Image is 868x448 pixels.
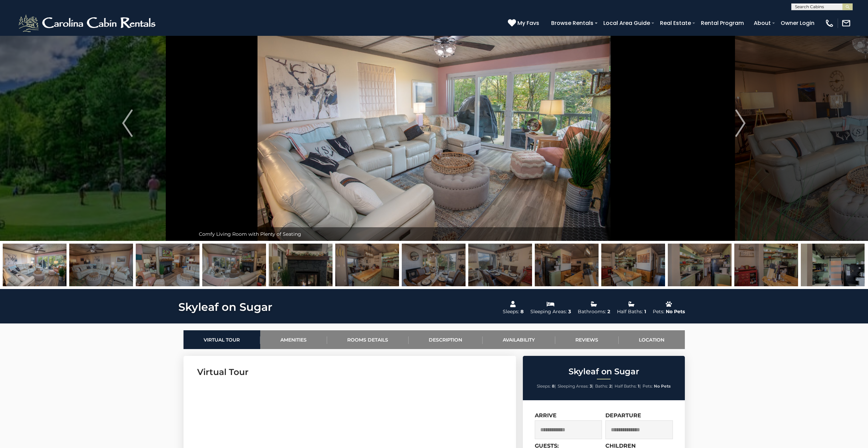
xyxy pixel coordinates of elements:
[555,330,619,349] a: Reviews
[558,384,589,389] span: Sleeping Areas:
[548,17,597,29] a: Browse Rentals
[841,18,851,28] img: mail-regular-white.png
[537,384,551,389] span: Sleeps:
[590,384,592,389] strong: 3
[136,244,200,286] img: 163271269
[17,13,159,33] img: White-1-2.png
[615,384,637,389] span: Half Baths:
[654,384,671,389] strong: No Pets
[601,244,665,286] img: 163271276
[734,244,798,286] img: 163271278
[183,330,260,349] a: Virtual Tour
[269,244,333,286] img: 163271271
[673,5,808,241] button: Next
[801,244,865,286] img: 163271279
[195,227,673,241] div: Comfy Living Room with Plenty of Seating
[735,110,746,137] img: arrow
[600,17,653,29] a: Local Area Guide
[638,384,639,389] strong: 1
[60,5,195,241] button: Previous
[402,244,466,286] img: 163271273
[668,244,732,286] img: 163271277
[517,19,539,27] span: My Favs
[327,330,409,349] a: Rooms Details
[619,330,685,349] a: Location
[605,412,641,419] label: Departure
[615,382,641,391] li: |
[552,384,555,389] strong: 8
[508,19,541,28] a: My Favs
[537,382,556,391] li: |
[483,330,555,349] a: Availability
[468,244,532,286] img: 163271274
[535,244,599,286] img: 163271275
[643,384,653,389] span: Pets:
[609,384,612,389] strong: 2
[409,330,483,349] a: Description
[335,244,399,286] img: 163271272
[260,330,327,349] a: Amenities
[825,18,834,28] img: phone-regular-white.png
[69,244,133,286] img: 163271268
[122,110,132,137] img: arrow
[558,382,593,391] li: |
[535,412,557,419] label: Arrive
[3,244,67,286] img: 163271267
[777,17,818,29] a: Owner Login
[525,367,683,376] h2: Skyleaf on Sugar
[595,382,613,391] li: |
[697,17,747,29] a: Rental Program
[202,244,266,286] img: 163271270
[750,17,774,29] a: About
[657,17,694,29] a: Real Estate
[197,366,502,378] h3: Virtual Tour
[595,384,608,389] span: Baths:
